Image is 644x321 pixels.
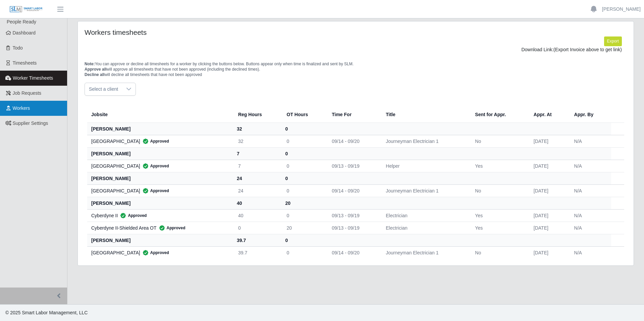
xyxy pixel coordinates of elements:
span: Timesheets [13,60,37,66]
div: Cyberdyne II-Shielded Area OT [91,225,227,231]
span: Approved [140,249,169,256]
th: 40 [233,197,281,209]
span: Note: [85,62,95,66]
th: Appr. By [569,106,611,123]
span: Approve all [85,67,106,72]
span: Approved [118,212,147,219]
span: Supplier Settings [13,121,48,126]
th: 0 [281,123,327,135]
td: N/A [569,246,611,259]
th: 20 [281,197,327,209]
span: Dashboard [13,30,36,35]
td: N/A [569,209,611,222]
span: Select a client [85,83,122,95]
td: 0 [281,246,327,259]
td: 09/14 - 09/20 [326,246,380,259]
td: [DATE] [528,246,569,259]
span: People Ready [7,19,36,24]
td: [DATE] [528,184,569,197]
td: 24 [233,184,281,197]
td: No [470,246,528,259]
td: Yes [470,222,528,234]
td: 32 [233,135,281,147]
td: Journeyman Electrician 1 [380,184,470,197]
th: [PERSON_NAME] [87,147,233,160]
span: Worker Timesheets [13,75,53,81]
td: 7 [233,160,281,172]
td: 0 [281,184,327,197]
span: © 2025 Smart Labor Management, LLC [5,310,88,315]
td: 09/14 - 09/20 [326,135,380,147]
td: Electrician [380,222,470,234]
a: [PERSON_NAME] [602,6,641,13]
span: Approved [140,138,169,145]
th: Reg Hours [233,106,281,123]
td: No [470,135,528,147]
th: 0 [281,172,327,184]
td: N/A [569,160,611,172]
h4: Workers timesheets [85,28,305,36]
td: [DATE] [528,222,569,234]
th: [PERSON_NAME] [87,197,233,209]
span: Approved [140,187,169,194]
td: No [470,184,528,197]
div: [GEOGRAPHIC_DATA] [91,249,227,256]
td: Yes [470,209,528,222]
td: 39.7 [233,246,281,259]
th: 32 [233,123,281,135]
td: Yes [470,160,528,172]
th: [PERSON_NAME] [87,172,233,184]
td: Electrician [380,209,470,222]
th: Title [380,106,470,123]
span: Job Requests [13,90,42,96]
td: [DATE] [528,160,569,172]
td: 0 [281,209,327,222]
div: [GEOGRAPHIC_DATA] [91,187,227,194]
td: 09/13 - 09/19 [326,209,380,222]
div: Download Link: [90,46,622,53]
td: N/A [569,222,611,234]
td: 0 [281,160,327,172]
span: Todo [13,45,23,51]
th: 24 [233,172,281,184]
td: [DATE] [528,209,569,222]
td: Journeyman Electrician 1 [380,135,470,147]
img: SLM Logo [9,6,43,13]
span: Workers [13,105,30,111]
button: Export [604,36,622,46]
td: N/A [569,184,611,197]
td: N/A [569,135,611,147]
th: 0 [281,147,327,160]
div: [GEOGRAPHIC_DATA] [91,138,227,145]
td: 0 [281,135,327,147]
th: 7 [233,147,281,160]
th: 39.7 [233,234,281,246]
span: Approved [140,163,169,169]
th: [PERSON_NAME] [87,123,233,135]
td: 0 [233,222,281,234]
th: [PERSON_NAME] [87,234,233,246]
td: 40 [233,209,281,222]
div: Cyberdyne II [91,212,227,219]
span: (Export Invoice above to get link) [553,47,622,52]
th: Sent for Appr. [470,106,528,123]
th: Time For [326,106,380,123]
th: OT Hours [281,106,327,123]
th: Appr. At [528,106,569,123]
span: Decline all [85,72,104,77]
th: 0 [281,234,327,246]
td: 09/13 - 09/19 [326,222,380,234]
td: 09/14 - 09/20 [326,184,380,197]
p: You can approve or decline all timesheets for a worker by clicking the buttons below. Buttons app... [85,61,627,77]
td: Helper [380,160,470,172]
td: [DATE] [528,135,569,147]
td: 20 [281,222,327,234]
td: 09/13 - 09/19 [326,160,380,172]
div: [GEOGRAPHIC_DATA] [91,163,227,169]
span: Approved [157,225,185,231]
td: Journeyman Electrician 1 [380,246,470,259]
th: Jobsite [87,106,233,123]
